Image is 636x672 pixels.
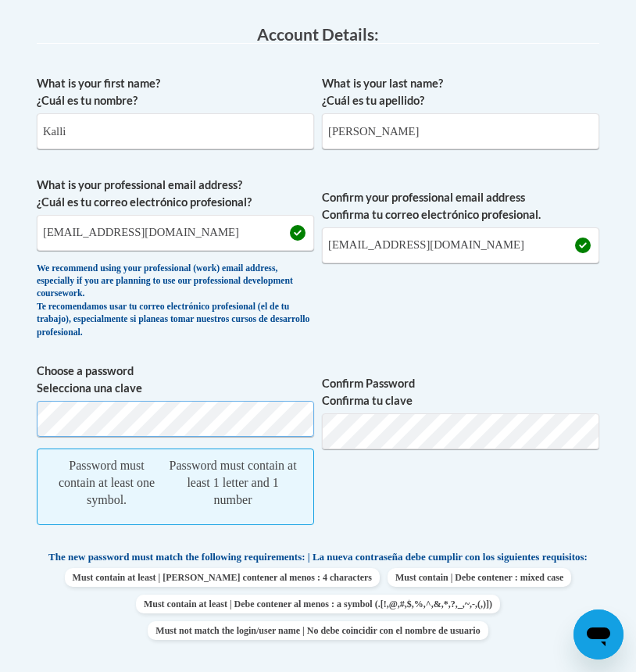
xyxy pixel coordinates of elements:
input: Metadata input [37,113,314,149]
label: Confirm Password Confirma tu clave [322,375,599,409]
span: Must contain at least | Debe contener al menos : a symbol (.[!,@,#,$,%,^,&,*,?,_,~,-,(,)]) [136,595,500,613]
span: The new password must match the following requirements: | La nueva contraseña debe cumplir con lo... [48,550,588,564]
input: Metadata input [37,215,314,251]
label: Confirm your professional email address Confirma tu correo electrónico profesional. [322,189,599,223]
label: What is your last name? ¿Cuál es tu apellido? [322,75,599,109]
div: Password must contain at least one symbol. [53,457,160,509]
span: Account Details: [257,24,379,44]
span: Must contain | Debe contener : mixed case [388,568,571,587]
div: We recommend using your professional (work) email address, especially if you are planning to use ... [37,263,314,340]
span: Must not match the login/user name | No debe coincidir con el nombre de usuario [148,621,488,640]
div: Password must contain at least 1 letter and 1 number [168,457,298,509]
span: Must contain at least | [PERSON_NAME] contener al menos : 4 characters [65,568,380,587]
label: What is your professional email address? ¿Cuál es tu correo electrónico profesional? [37,177,314,211]
label: Choose a password Selecciona una clave [37,363,314,397]
input: Required [322,227,599,263]
iframe: Button to launch messaging window [573,609,623,659]
input: Metadata input [322,113,599,149]
label: What is your first name? ¿Cuál es tu nombre? [37,75,314,109]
